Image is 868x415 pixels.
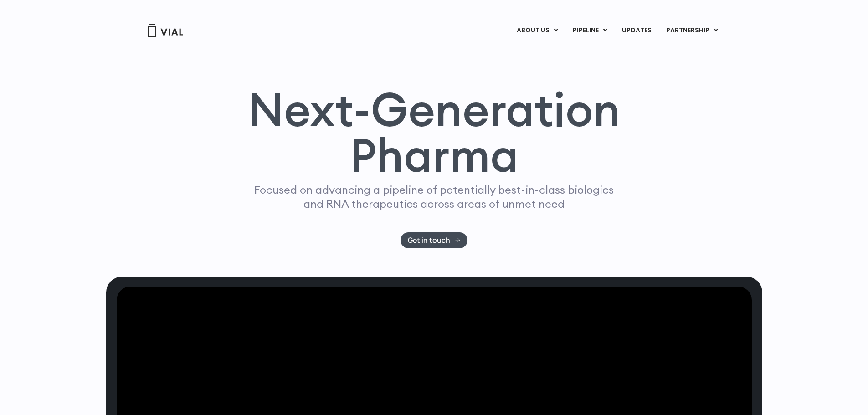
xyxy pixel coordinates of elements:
p: Focused on advancing a pipeline of potentially best-in-class biologics and RNA therapeutics acros... [251,183,618,211]
a: UPDATES [615,23,658,38]
h1: Next-Generation Pharma [237,87,632,179]
a: ABOUT USMenu Toggle [509,23,565,38]
a: PIPELINEMenu Toggle [565,23,614,38]
a: PARTNERSHIPMenu Toggle [659,23,725,38]
span: Get in touch [408,237,450,244]
img: Vial Logo [147,24,184,37]
a: Get in touch [401,232,467,248]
